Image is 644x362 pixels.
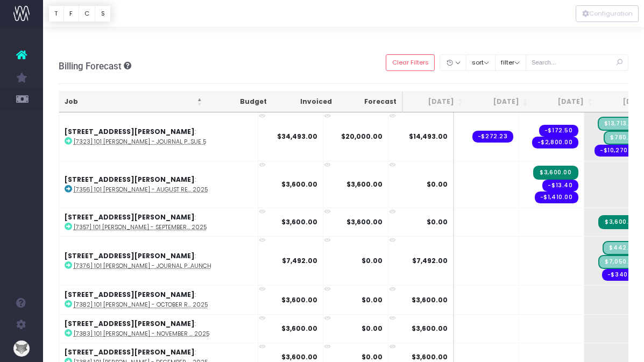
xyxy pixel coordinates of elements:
[59,61,122,72] span: Billing Forecast
[409,132,448,141] span: $14,493.00
[48,5,64,22] button: T
[74,138,206,146] abbr: [7323] 101 Collins - Journal Publication Issue 5
[595,145,643,157] span: Streamtime order: 794 – Bambra Press
[533,91,598,112] th: Sep 25: activate to sort column ascending
[281,295,317,304] strong: $3,600.00
[13,340,30,357] img: images/default_profile_image.png
[65,251,195,260] strong: [STREET_ADDRESS][PERSON_NAME]
[576,5,639,22] button: Configuration
[362,352,383,361] strong: $0.00
[576,5,639,22] div: Vertical button group
[95,5,111,22] button: S
[59,112,258,161] td: :
[539,125,578,137] span: Streamtime order: 799 – Fiverr
[74,223,207,231] abbr: [7357] 101 Collins - September Retainer 2025
[281,217,317,226] strong: $3,600.00
[542,180,578,191] span: Streamtime order: 684 – Yellow Images Inc.
[59,236,258,285] td: :
[281,324,317,333] strong: $3,600.00
[79,5,96,22] button: C
[403,91,468,112] th: Jul 25: activate to sort column ascending
[427,217,448,227] span: $0.00
[48,5,111,22] div: Vertical button group
[281,352,317,361] strong: $3,600.00
[412,324,448,333] span: $3,600.00
[74,330,209,338] abbr: [7383] 101 Collins - November Retainer 2025
[74,262,211,270] abbr: [7376] 101 Collins - Journal Publication Issue 5 Launch
[337,91,403,112] th: Forecast
[74,301,208,309] abbr: [7382] 101 Collins - October Retainer 2025
[341,132,383,141] strong: $20,000.00
[386,54,435,71] button: Clear Filters
[535,191,578,203] span: Streamtime order: 796 – Bambra Press
[65,212,195,222] strong: [STREET_ADDRESS][PERSON_NAME]
[63,5,79,22] button: F
[346,217,383,226] strong: $3,600.00
[466,54,496,71] button: sort
[281,180,317,189] strong: $3,600.00
[412,256,448,266] span: $7,492.00
[59,91,208,112] th: Job: activate to sort column descending
[526,54,629,71] input: Search...
[602,269,643,281] span: Streamtime order: 795 – Bambra Press
[65,175,195,184] strong: [STREET_ADDRESS][PERSON_NAME]
[598,255,643,269] span: Streamtime Draft Invoice: 002724 – [7376] 101 Collins - Journal Publication Issue 5 Launch
[468,91,533,112] th: Aug 25: activate to sort column ascending
[282,256,317,265] strong: $7,492.00
[65,290,195,299] strong: [STREET_ADDRESS][PERSON_NAME]
[472,131,513,143] span: Streamtime order: 679 – Fiverr
[74,186,208,194] abbr: [7356] 101 Collins - August Retainer 2025
[495,54,526,71] button: filter
[598,215,643,229] span: Streamtime Invoice: 002683 – [7357] 101 Collins - September Retainer 2025
[65,347,195,357] strong: [STREET_ADDRESS][PERSON_NAME]
[604,131,643,145] span: Streamtime Draft Invoice: 002725 – [7323] 101 Collins - Journal Publication Issue 5 - Alice Oehr ...
[272,91,337,112] th: Invoiced
[603,241,643,255] span: Streamtime Draft Invoice: 002699 – [7376] 101 Collins - Journal Publication Issue 5 Launch - Prin...
[65,127,195,136] strong: [STREET_ADDRESS][PERSON_NAME]
[59,161,258,208] td: :
[277,132,317,141] strong: $34,493.00
[346,180,383,189] strong: $3,600.00
[412,352,448,362] span: $3,600.00
[533,166,578,180] span: Streamtime Invoice: 002682 – [7356] 101 Collins - August Retainer 2025
[362,324,383,333] strong: $0.00
[362,295,383,304] strong: $0.00
[65,319,195,328] strong: [STREET_ADDRESS][PERSON_NAME]
[532,137,578,148] span: Streamtime order: 801 – Alice Oehr
[427,180,448,189] span: $0.00
[412,295,448,305] span: $3,600.00
[59,314,258,343] td: :
[598,117,643,131] span: Streamtime Draft Invoice: 002698 – [7323] 101 Collins - Journal Publication Issue 5 - Print Produ...
[208,91,273,112] th: Budget
[362,256,383,265] strong: $0.00
[59,285,258,314] td: :
[59,208,258,236] td: :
